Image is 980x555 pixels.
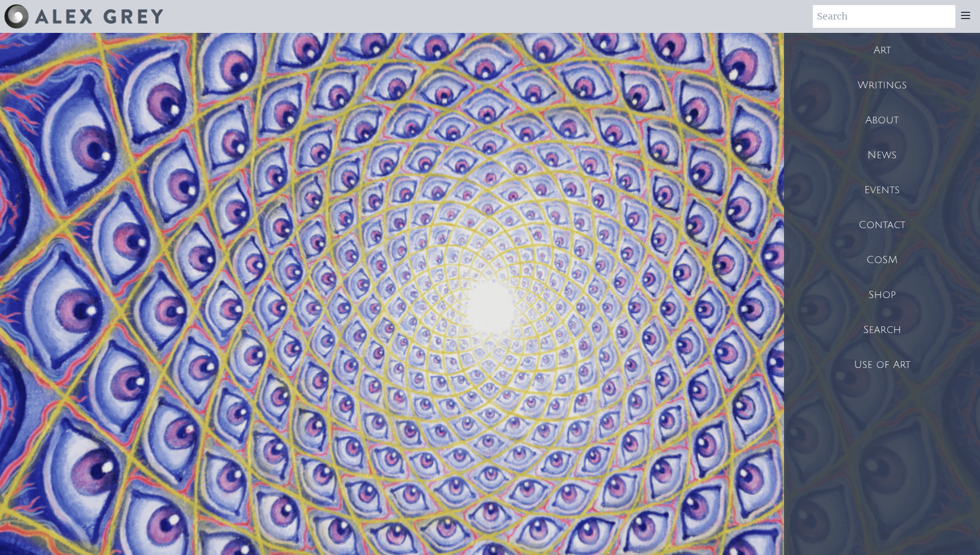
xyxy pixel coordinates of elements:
a: Events [784,173,980,208]
a: News [784,138,980,173]
a: Art [784,33,980,68]
a: About [784,103,980,138]
a: Writings [784,68,980,103]
a: Search [784,312,980,347]
a: Use of Art [784,347,980,382]
a: Shop [784,277,980,312]
input: Search [813,5,955,28]
a: Contact [784,208,980,243]
a: CoSM [784,243,980,277]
